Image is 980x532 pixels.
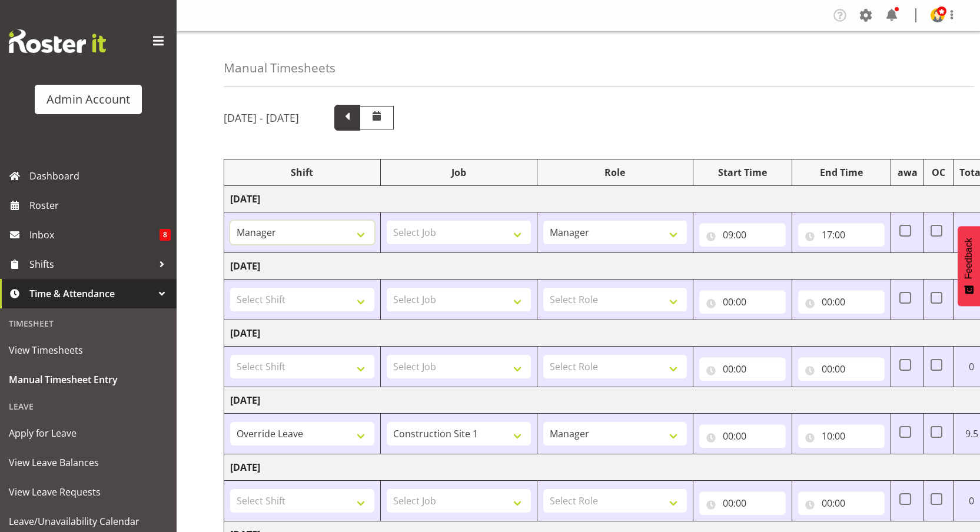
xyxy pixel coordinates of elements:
[964,238,974,279] span: Feedback
[3,448,174,477] a: View Leave Balances
[798,424,885,448] input: Click to select...
[699,223,786,247] input: Click to select...
[699,357,786,381] input: Click to select...
[9,513,168,530] span: Leave/Unavailability Calendar
[29,285,153,302] span: Time & Attendance
[3,365,174,394] a: Manual Timesheet Entry
[224,111,299,124] h5: [DATE] - [DATE]
[9,29,106,53] img: Rosterit website logo
[699,165,786,179] div: Start Time
[3,418,174,448] a: Apply for Leave
[543,165,687,179] div: Role
[958,226,980,306] button: Feedback - Show survey
[29,255,153,273] span: Shifts
[9,483,168,501] span: View Leave Requests
[798,357,885,381] input: Click to select...
[3,335,174,365] a: View Timesheets
[798,165,885,179] div: End Time
[798,290,885,314] input: Click to select...
[897,165,918,179] div: awa
[9,424,168,442] span: Apply for Leave
[29,226,160,244] span: Inbox
[798,223,885,247] input: Click to select...
[160,229,171,241] span: 8
[3,311,174,335] div: Timesheet
[9,341,168,359] span: View Timesheets
[3,394,174,418] div: Leave
[9,371,168,388] span: Manual Timesheet Entry
[29,167,171,185] span: Dashboard
[699,491,786,515] input: Click to select...
[930,165,947,179] div: OC
[387,165,531,179] div: Job
[9,454,168,471] span: View Leave Balances
[699,424,786,448] input: Click to select...
[699,290,786,314] input: Click to select...
[931,8,945,22] img: admin-rosteritf9cbda91fdf824d97c9d6345b1f660ea.png
[230,165,374,179] div: Shift
[46,91,130,108] div: Admin Account
[3,477,174,507] a: View Leave Requests
[29,197,171,214] span: Roster
[224,61,335,75] h4: Manual Timesheets
[798,491,885,515] input: Click to select...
